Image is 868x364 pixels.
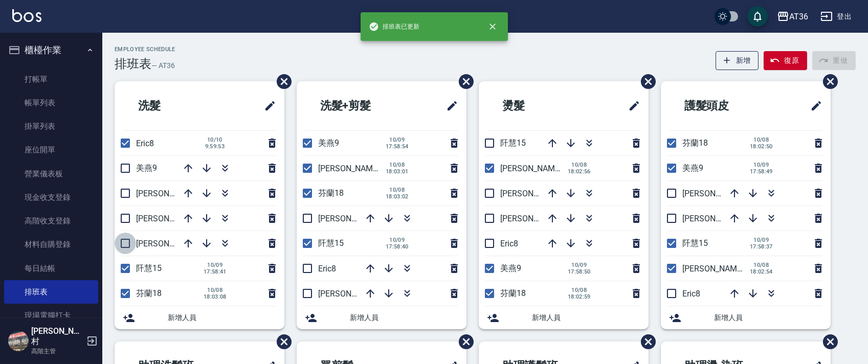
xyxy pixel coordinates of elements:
[136,163,157,173] span: 美燕9
[487,87,581,124] h2: 燙髮
[789,10,808,23] div: AT36
[136,239,202,248] span: [PERSON_NAME]6
[568,162,591,168] span: 10/08
[305,87,413,124] h2: 洗髮+剪髮
[500,189,566,198] span: [PERSON_NAME]6
[386,237,409,243] span: 10/09
[716,51,759,70] button: 新增
[633,327,657,357] span: 刪除班表
[4,91,98,115] a: 帳單列表
[204,262,227,268] span: 10/09
[804,94,822,118] span: 修改班表的標題
[136,263,162,273] span: 阡慧15
[682,138,708,148] span: 芬蘭18
[318,138,339,148] span: 美燕9
[386,243,409,250] span: 17:58:40
[204,293,227,300] span: 18:03:08
[440,94,458,118] span: 修改班表的標題
[4,37,98,63] button: 櫃檯作業
[750,243,773,250] span: 17:58:37
[269,66,293,97] span: 刪除班表
[12,9,41,22] img: Logo
[815,66,839,97] span: 刪除班表
[168,312,276,323] span: 新增人員
[4,67,98,91] a: 打帳單
[568,293,591,300] span: 18:02:59
[31,326,83,347] h5: [PERSON_NAME]村
[204,136,226,143] span: 10/10
[4,209,98,233] a: 高階收支登錄
[386,162,409,168] span: 10/08
[661,306,831,329] div: 新增人員
[136,139,154,148] span: Eric8
[123,87,217,124] h2: 洗髮
[500,138,526,148] span: 阡慧15
[204,268,227,275] span: 17:58:41
[136,288,162,298] span: 芬蘭18
[115,306,284,329] div: 新增人員
[568,268,591,275] span: 17:58:50
[204,143,226,150] span: 9:59:53
[258,94,276,118] span: 修改班表的標題
[204,287,227,293] span: 10/08
[714,312,822,323] span: 新增人員
[750,237,773,243] span: 10/09
[479,306,649,329] div: 新增人員
[318,238,344,248] span: 阡慧15
[386,136,409,143] span: 10/09
[369,21,420,32] span: 排班表已更新
[4,115,98,138] a: 掛單列表
[532,312,640,323] span: 新增人員
[136,214,207,223] span: [PERSON_NAME]11
[682,289,700,299] span: Eric8
[500,263,521,273] span: 美燕9
[318,164,389,173] span: [PERSON_NAME]16
[750,136,773,143] span: 10/08
[500,214,571,223] span: [PERSON_NAME]11
[318,214,389,223] span: [PERSON_NAME]11
[669,87,774,124] h2: 護髮頭皮
[750,168,773,175] span: 17:58:49
[4,233,98,256] a: 材料自購登錄
[750,143,773,150] span: 18:02:50
[568,168,591,175] span: 18:02:56
[8,331,29,351] img: Person
[750,262,773,268] span: 10/08
[318,264,336,274] span: Eric8
[318,188,344,198] span: 芬蘭18
[451,327,475,357] span: 刪除班表
[682,163,703,173] span: 美燕9
[115,46,175,53] h2: Employee Schedule
[750,162,773,168] span: 10/09
[386,168,409,175] span: 18:03:01
[4,280,98,304] a: 排班表
[136,189,207,198] span: [PERSON_NAME]16
[386,143,409,150] span: 17:58:54
[682,238,708,248] span: 阡慧15
[4,304,98,327] a: 現場電腦打卡
[764,51,807,70] button: 復原
[500,164,571,173] span: [PERSON_NAME]16
[816,7,856,26] button: 登出
[269,327,293,357] span: 刪除班表
[682,264,753,274] span: [PERSON_NAME]16
[750,268,773,275] span: 18:02:54
[568,262,591,268] span: 10/09
[297,306,466,329] div: 新增人員
[500,288,526,298] span: 芬蘭18
[31,347,83,356] p: 高階主管
[386,187,409,193] span: 10/08
[682,189,748,198] span: [PERSON_NAME]6
[815,327,839,357] span: 刪除班表
[633,66,657,97] span: 刪除班表
[682,214,753,223] span: [PERSON_NAME]11
[318,289,384,299] span: [PERSON_NAME]6
[4,257,98,280] a: 每日結帳
[386,193,409,200] span: 18:03:02
[350,312,458,323] span: 新增人員
[481,15,504,38] button: close
[747,6,768,27] button: save
[115,57,151,71] h3: 排班表
[568,287,591,293] span: 10/08
[773,6,812,27] button: AT36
